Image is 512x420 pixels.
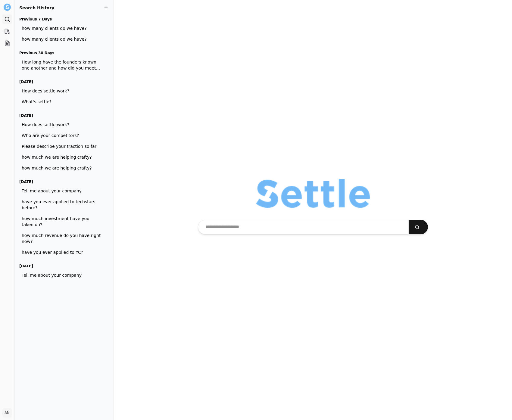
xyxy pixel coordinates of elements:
button: AN [2,408,12,418]
span: What's settle? [22,99,101,105]
img: Organization logo [256,179,370,208]
span: Please describe your traction so far [22,143,101,149]
a: Library [2,26,12,36]
h3: [DATE] [19,112,104,119]
span: have you ever applied to YC? [22,249,101,255]
h3: Previous 30 Days [19,49,104,57]
h3: [DATE] [19,78,104,86]
span: How does settle work? [22,88,101,94]
span: how many clients do we have? [22,36,101,42]
span: Tell me about your company [22,188,101,194]
span: how much revenue do you have right now? [22,232,101,244]
h3: [DATE] [19,178,104,185]
span: how much investment have you taken on? [22,216,101,228]
span: Who are your competitors? [22,132,101,138]
span: How does settle work? [22,122,101,128]
span: Tell me about your company [22,272,101,278]
span: how many clients do we have? [22,25,101,31]
button: Settle [2,2,12,12]
span: how much we are helping crafty? [22,165,101,171]
h3: Previous 7 Days [19,16,104,23]
a: Search [2,14,12,24]
img: Settle [4,4,11,11]
a: Projects [2,39,12,48]
h2: Search History [19,5,109,11]
span: how much we are helping crafty? [22,154,101,160]
span: How long have the founders known one another and how did you meet? Have any of the founders not m... [22,59,101,71]
span: have you ever applied to techstars before? [22,199,101,211]
h3: [DATE] [19,263,104,270]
